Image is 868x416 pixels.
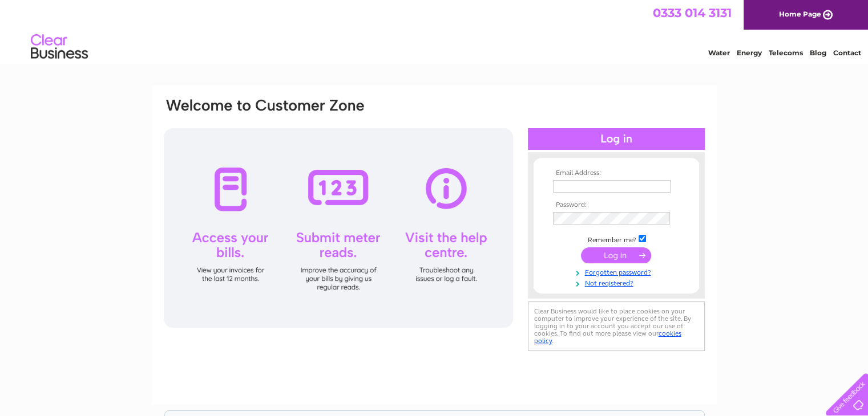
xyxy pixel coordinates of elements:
[534,329,681,345] a: cookies policy
[528,301,705,351] div: Clear Business would like to place cookies on your computer to improve your experience of the sit...
[30,30,88,64] img: logo.png
[810,48,826,57] a: Blog
[165,6,704,55] div: Clear Business is a trading name of Verastar Limited (registered in [GEOGRAPHIC_DATA] No. 3667643...
[737,48,762,57] a: Energy
[769,48,803,57] a: Telecoms
[708,48,730,57] a: Water
[833,48,861,57] a: Contact
[653,6,732,20] a: 0333 014 3131
[550,201,683,209] th: Password:
[550,233,683,244] td: Remember me?
[581,247,651,263] input: Submit
[550,169,683,177] th: Email Address:
[553,277,683,288] a: Not registered?
[553,266,683,277] a: Forgotten password?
